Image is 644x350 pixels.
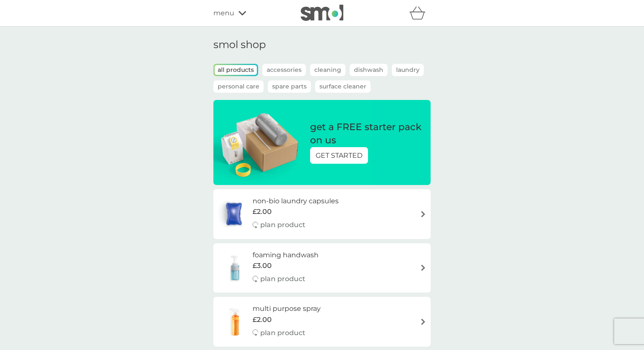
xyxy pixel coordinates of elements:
[420,265,426,271] img: arrow right
[218,307,253,337] img: multi purpose spray
[218,253,253,283] img: foaming handwash
[420,319,426,325] img: arrow right
[253,260,272,271] span: £3.00
[218,199,250,229] img: non-bio laundry capsules
[392,64,424,76] button: Laundry
[310,64,345,76] button: Cleaning
[420,211,426,217] img: arrow right
[310,121,422,147] p: get a FREE starter pack on us
[262,64,306,76] button: Accessories
[316,150,362,161] p: GET STARTED
[213,39,431,51] h1: smol shop
[315,80,371,93] button: Surface Cleaner
[260,273,305,285] p: plan product
[253,303,321,314] h6: multi purpose spray
[268,80,311,93] button: Spare Parts
[213,8,234,19] span: menu
[253,250,319,261] h6: foaming handwash
[253,314,272,325] span: £2.00
[260,327,305,339] p: plan product
[253,196,339,207] h6: non-bio laundry capsules
[409,5,431,22] div: basket
[260,219,305,230] p: plan product
[301,5,343,21] img: smol
[213,80,264,93] button: Personal Care
[350,64,388,76] button: Dishwash
[215,65,257,75] button: all products
[253,206,272,217] span: £2.00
